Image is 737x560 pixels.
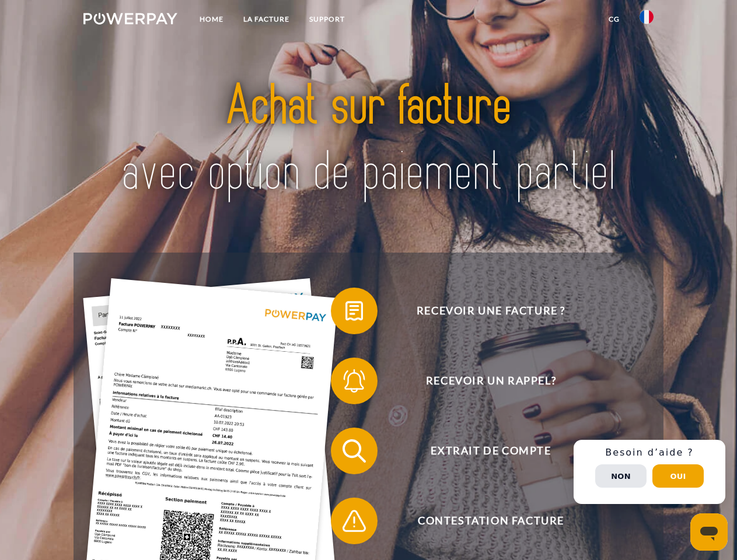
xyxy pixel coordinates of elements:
div: Schnellhilfe [574,440,725,504]
button: Non [595,464,647,488]
img: fr [640,10,654,24]
span: Extrait de compte [348,428,634,474]
a: Support [299,9,355,30]
button: Recevoir un rappel? [331,358,634,404]
iframe: Bouton de lancement de la fenêtre de messagerie [690,513,728,551]
h3: Besoin d’aide ? [581,447,718,459]
a: CG [599,9,630,30]
button: Oui [652,464,704,488]
span: Recevoir un rappel? [348,358,634,404]
button: Recevoir une facture ? [331,288,634,334]
button: Extrait de compte [331,428,634,474]
a: Home [190,9,233,30]
img: logo-powerpay-white.svg [83,13,177,24]
span: Contestation Facture [348,498,634,544]
img: qb_search.svg [340,436,369,466]
img: qb_warning.svg [340,506,369,535]
span: Recevoir une facture ? [348,288,634,334]
img: title-powerpay_fr.svg [111,56,626,223]
a: LA FACTURE [233,9,299,30]
button: Contestation Facture [331,498,634,544]
img: qb_bill.svg [340,296,369,325]
img: qb_bell.svg [340,366,369,395]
